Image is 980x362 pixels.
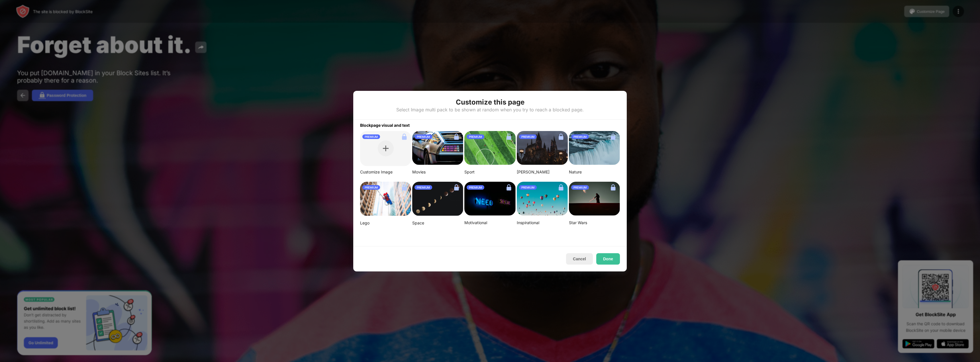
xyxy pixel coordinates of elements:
[566,253,593,265] button: Cancel
[360,169,411,175] div: Customize Image
[556,183,565,192] img: lock.svg
[556,132,565,141] img: lock.svg
[517,220,568,225] div: Inspirational
[353,120,627,128] div: Blockpage visual and text
[412,220,463,226] div: Space
[517,131,568,165] img: aditya-vyas-5qUJfO4NU4o-unsplash-small.png
[412,182,463,216] img: linda-xu-KsomZsgjLSA-unsplash.png
[517,169,568,175] div: [PERSON_NAME]
[396,107,584,113] div: Select Image multi pack to be shown at random when you try to reach a blocked page.
[464,182,515,216] img: alexis-fauvet-qfWf9Muwp-c-unsplash-small.png
[452,183,461,192] img: lock.svg
[467,134,484,139] div: PREMIUM
[464,169,515,175] div: Sport
[517,182,568,216] img: ian-dooley-DuBNA1QMpPA-unsplash-small.png
[467,185,484,190] div: PREMIUM
[415,185,432,190] div: PREMIUM
[569,169,620,175] div: Nature
[360,220,411,226] div: Lego
[464,220,515,225] div: Motivational
[400,183,409,192] img: lock.svg
[360,182,411,216] img: mehdi-messrro-gIpJwuHVwt0-unsplash-small.png
[452,132,461,141] img: lock.svg
[383,146,389,151] img: plus.svg
[362,134,380,139] div: PREMIUM
[569,131,620,165] img: aditya-chinchure-LtHTe32r_nA-unsplash.png
[362,185,380,190] div: PREMIUM
[504,132,513,141] img: lock.svg
[519,185,537,190] div: PREMIUM
[400,132,409,141] img: lock.svg
[412,131,463,165] img: image-26.png
[569,182,620,216] img: image-22-small.png
[571,134,589,139] div: PREMIUM
[415,134,432,139] div: PREMIUM
[569,220,620,225] div: Star Wars
[504,183,513,192] img: lock.svg
[464,131,515,165] img: jeff-wang-p2y4T4bFws4-unsplash-small.png
[609,132,618,141] img: lock.svg
[412,169,463,175] div: Movies
[456,98,524,107] div: Customize this page
[519,134,537,139] div: PREMIUM
[596,253,620,265] button: Done
[571,185,589,190] div: PREMIUM
[609,183,618,192] img: lock.svg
